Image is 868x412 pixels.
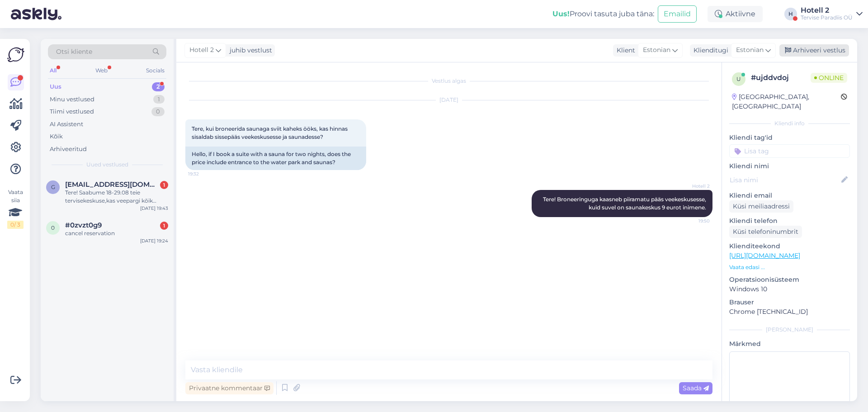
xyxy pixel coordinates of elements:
[50,107,94,116] div: Tiimi vestlused
[188,170,222,177] span: 19:32
[779,44,849,57] div: Arhiveeri vestlus
[784,8,797,20] div: H
[729,298,850,307] p: Brauser
[185,96,712,104] div: [DATE]
[729,242,850,251] p: Klienditeekond
[50,120,83,129] div: AI Assistent
[729,200,793,213] div: Küsi meiliaadressi
[729,284,850,294] p: Windows 10
[65,229,168,237] div: cancel reservation
[729,226,802,238] div: Küsi telefoninumbrit
[65,189,168,205] div: Tere! Saabume 18-29.08 teie tervisekeskuse,kas veepargi kõik atraktsioonid on siis avatud ja töök...
[50,145,87,154] div: Arhiveeritud
[613,46,635,55] div: Klient
[729,263,850,271] p: Vaata edasi ...
[152,82,165,91] div: 2
[185,77,712,85] div: Vestlus algas
[676,183,710,189] span: Hotell 2
[732,92,841,111] div: [GEOGRAPHIC_DATA], [GEOGRAPHIC_DATA]
[185,147,366,170] div: Hello, if I book a suite with a sauna for two nights, does the price include entrance to the wate...
[643,45,670,55] span: Estonian
[50,82,61,91] div: Uus
[151,107,165,116] div: 0
[683,384,709,392] span: Saada
[676,218,710,224] span: 19:50
[48,65,58,76] div: All
[192,125,349,140] span: Tere, kui broneerida saunaga sviit kaheks ööks, kas hinnas sisaldab sissepääs veekeskusesse ja sa...
[729,339,850,349] p: Märkmed
[7,46,24,63] img: Askly Logo
[552,9,654,19] div: Proovi tasuta juba täna:
[729,133,850,142] p: Kliendi tag'id
[729,275,850,284] p: Operatsioonisüsteem
[736,45,764,55] span: Estonian
[7,221,24,229] div: 0 / 3
[185,382,274,394] div: Privaatne kommentaar
[7,188,24,229] div: Vaata siia
[729,119,850,128] div: Kliendi info
[729,144,850,158] input: Lisa tag
[736,76,741,82] span: u
[51,224,55,231] span: 0
[140,205,168,212] div: [DATE] 19:43
[140,237,168,244] div: [DATE] 19:24
[50,132,63,141] div: Kõik
[226,46,272,55] div: juhib vestlust
[94,65,109,76] div: Web
[65,180,159,189] span: gretesahharova@gmail.com
[153,95,165,104] div: 1
[144,65,166,76] div: Socials
[729,307,850,317] p: Chrome [TECHNICAL_ID]
[86,161,128,169] span: Uued vestlused
[543,196,708,211] span: Tere! Broneeringuga kaasneb piiramatu pääs veekeskusesse, kuid suvel on saunakeskus 9 eurot inimene.
[65,221,102,229] span: #0zvzt0g9
[51,184,55,190] span: g
[730,175,840,185] input: Lisa nimi
[729,251,800,260] a: [URL][DOMAIN_NAME]
[729,216,850,226] p: Kliendi telefon
[801,7,863,21] a: Hotell 2Tervise Paradiis OÜ
[811,73,847,83] span: Online
[708,6,763,22] div: Aktiivne
[729,161,850,171] p: Kliendi nimi
[801,14,853,21] div: Tervise Paradiis OÜ
[552,9,570,18] b: Uus!
[189,45,214,55] span: Hotell 2
[50,95,94,104] div: Minu vestlused
[690,46,728,55] div: Klienditugi
[751,72,811,83] div: # ujddvdoj
[729,191,850,200] p: Kliendi email
[56,47,92,57] span: Otsi kliente
[160,222,168,230] div: 1
[658,5,697,23] button: Emailid
[729,326,850,334] div: [PERSON_NAME]
[160,181,168,189] div: 1
[801,7,853,14] div: Hotell 2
